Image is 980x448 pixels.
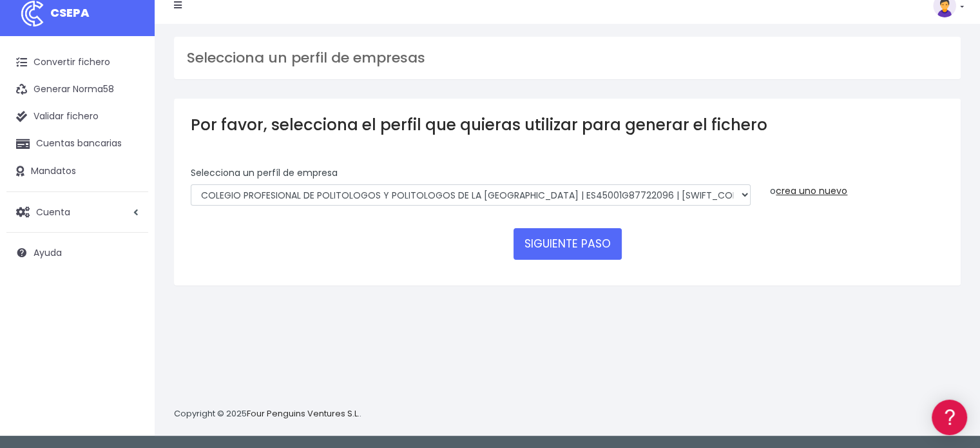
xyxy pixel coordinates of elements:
div: o [770,166,944,198]
a: Four Penguins Ventures S.L. [247,407,360,420]
a: POWERED BY ENCHANT [177,371,248,384]
a: Problemas habituales [13,183,245,203]
span: Ayuda [34,246,62,259]
h3: Por favor, selecciona el perfil que quieras utilizar para generar el fichero [191,115,944,134]
div: Facturación [13,256,245,268]
a: crea uno nuevo [776,184,847,197]
a: Cuentas bancarias [6,130,148,157]
a: Validar fichero [6,103,148,130]
a: Mandatos [6,158,148,185]
span: Cuenta [36,205,70,218]
h3: Selecciona un perfil de empresas [187,50,948,66]
a: Generar Norma58 [6,76,148,103]
a: Videotutoriales [13,203,245,223]
span: CSEPA [50,5,90,21]
a: Perfiles de empresas [13,223,245,243]
a: Formatos [13,163,245,183]
button: SIGUIENTE PASO [514,228,622,259]
div: Información general [13,90,245,102]
a: Información general [13,110,245,130]
a: Ayuda [6,239,148,266]
button: Contáctanos [13,345,245,367]
div: Programadores [13,309,245,322]
a: Convertir fichero [6,49,148,76]
a: API [13,329,245,349]
p: Copyright © 2025 . [174,407,361,421]
a: General [13,277,245,297]
label: Selecciona un perfíl de empresa [191,166,338,180]
div: Convertir ficheros [13,142,245,155]
a: Cuenta [6,199,148,226]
